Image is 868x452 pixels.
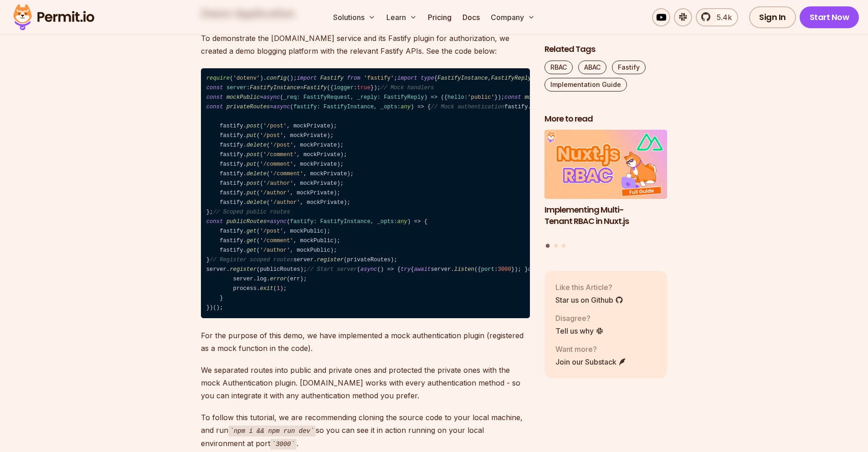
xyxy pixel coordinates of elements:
span: publicRoutes [226,218,267,225]
span: const [206,85,223,91]
img: Permit logo [9,2,98,33]
span: put [247,132,257,139]
a: RBAC [544,61,573,74]
span: 'dotenv' [233,75,260,81]
span: '/post' [270,142,293,148]
h3: Implementing Multi-Tenant RBAC in Nuxt.js [544,204,668,227]
span: error [270,276,287,282]
span: '/author' [260,190,290,196]
span: const [504,94,521,101]
span: server [226,85,247,91]
span: catch [528,266,545,273]
button: Go to slide 1 [546,244,550,248]
button: Company [487,8,539,26]
span: try [401,266,411,273]
span: const [206,104,223,110]
span: 3000 [498,266,511,273]
span: get [247,247,257,254]
a: Tell us why [555,325,604,336]
h2: Related Tags [544,44,668,55]
span: get [247,238,257,244]
span: mockPublic [226,94,260,101]
span: type [421,75,434,81]
span: privateRoutes [226,104,270,110]
span: _req: FastifyRequest, _reply: FastifyReply [283,94,424,101]
span: from [347,75,360,81]
span: await [414,266,431,273]
span: Fastify [320,75,344,81]
span: port [481,266,494,273]
span: 'fastify' [364,75,394,81]
span: '/post' [260,132,283,139]
span: post [247,152,260,158]
span: import [297,75,317,81]
span: // Mock authentication [431,104,504,110]
span: delete [247,171,267,177]
span: '/author' [270,199,300,206]
span: // Scoped public routes [213,209,290,215]
p: Like this Article? [555,282,623,293]
span: '/post' [260,228,283,234]
span: '/comment' [263,152,297,158]
span: '/comment' [260,161,293,168]
p: To demonstrate the [DOMAIN_NAME] service and its Fastify plugin for authorization, we created a d... [201,32,530,57]
span: FastifyInstance [250,85,300,91]
a: Join our Substack [555,356,627,367]
span: Fastify [303,85,327,91]
span: any [397,218,407,225]
a: Fastify [612,61,646,74]
span: async [360,266,377,273]
a: ABAC [578,61,606,74]
span: 'public' [467,94,494,101]
a: Star us on Github [555,295,623,305]
span: 5.4k [711,12,732,23]
p: Disagree? [555,313,604,324]
code: 3000 [270,439,297,450]
span: '/author' [260,247,290,254]
span: '/author' [263,180,293,187]
span: post [247,123,260,129]
span: '/post' [263,123,287,129]
a: Implementation Guide [544,78,627,91]
span: async [273,104,290,110]
code: ( ). (); ; { , , } ; : = ({ : }); = ( ) => ({ : }); = ( ) => ({ : }); = ( ) => ({ : }); = ( ) => ... [201,68,530,319]
button: Go to slide 2 [554,244,558,248]
span: register [317,257,344,263]
button: Solutions [329,8,379,26]
span: any [401,104,411,110]
span: put [247,190,257,196]
span: true [357,85,370,91]
span: FastifyInstance [437,75,488,81]
span: hello [447,94,464,101]
p: For the purpose of this demo, we have implemented a mock authentication plugin (registered as a m... [201,329,530,355]
span: put [247,161,257,168]
span: register [230,266,257,273]
span: async [270,218,287,225]
span: require [206,75,230,81]
img: Implementing Multi-Tenant RBAC in Nuxt.js [544,130,668,199]
span: '/comment' [260,238,293,244]
span: logger [334,85,354,91]
span: exit [260,285,273,292]
span: mockPrivate [524,94,561,101]
span: config [267,75,287,81]
span: listen [454,266,474,273]
a: Docs [459,8,483,26]
div: Posts [544,130,668,249]
span: log [257,276,267,282]
span: // Start server [307,266,357,273]
span: const [206,94,223,101]
p: To follow this tutorial, we are recommending cloning the source code to your local machine, and r... [201,411,530,450]
span: delete [247,199,267,206]
span: delete [247,142,267,148]
code: npm i && npm run dev [228,426,316,437]
span: get [247,228,257,234]
a: Start Now [800,6,859,28]
h2: More to read [544,113,668,125]
p: Want more? [555,344,627,355]
a: 5.4k [696,8,738,26]
span: '/comment' [270,171,303,177]
p: We separated routes into public and private ones and protected the private ones with the mock Aut... [201,364,530,402]
span: // Register scoped routes [210,257,293,263]
span: fastify: FastifyInstance, _opts: [290,218,407,225]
